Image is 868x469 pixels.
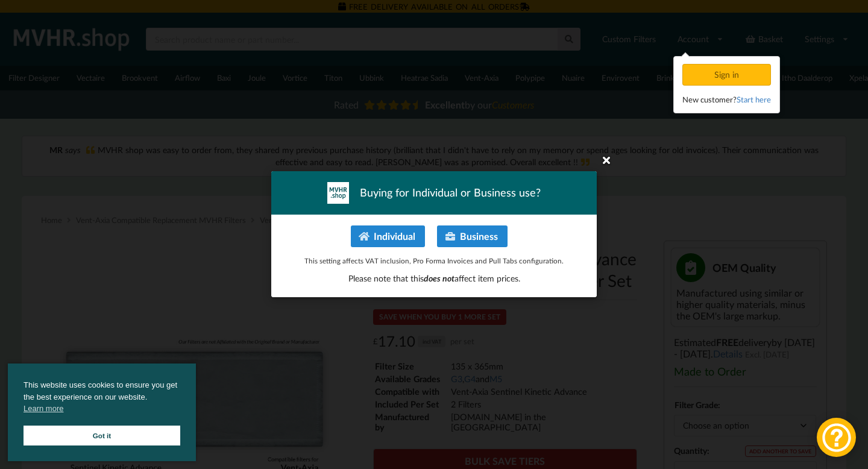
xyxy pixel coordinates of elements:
[682,93,771,105] div: New customer?
[424,274,454,284] span: does not
[24,379,180,418] span: This website uses cookies to ensure you get the best experience on our website.
[284,256,584,266] p: This setting affects VAT inclusion, Pro Forma Invoices and Pull Tabs configuration.
[360,186,541,201] span: Buying for Individual or Business use?
[24,403,63,415] a: cookies - Learn more
[24,426,180,445] a: Got it cookie
[8,364,196,461] div: cookieconsent
[737,95,771,104] a: Start here
[284,273,584,285] p: Please note that this affect item prices.
[682,69,773,80] a: Sign in
[351,225,425,247] button: Individual
[682,64,771,86] div: Sign in
[437,225,508,247] button: Business
[327,182,349,204] img: mvhr-inverted.png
